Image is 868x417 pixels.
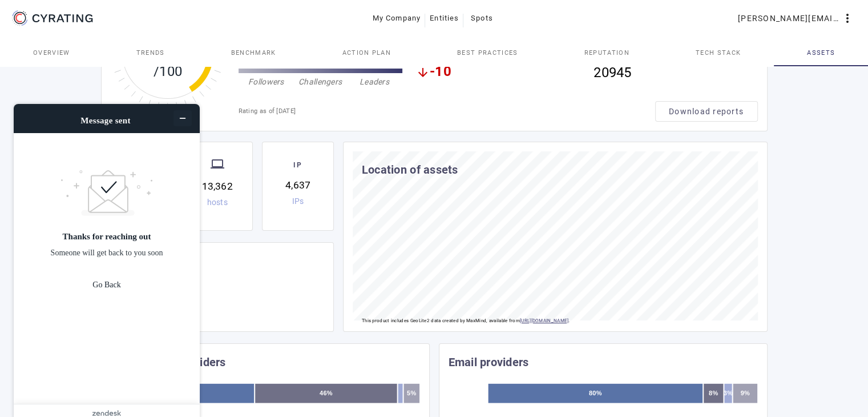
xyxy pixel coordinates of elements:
span: Overview [33,50,70,56]
span: Benchmark [231,50,276,56]
div: hosts [207,198,228,206]
div: 20945 [594,58,757,87]
mat-card-title: Location of assets [362,161,458,179]
div: IPs [292,197,304,205]
mat-icon: computer [211,157,224,171]
div: 13,362 [202,179,233,194]
p: This product includes GeoLite2 data created by MaxMind, available from . [362,315,570,327]
mat-card-title: Nameserver providers [111,353,226,371]
span: Tech Stack [696,50,741,56]
span: Entities [430,9,459,27]
mat-card-title: Email providers [449,353,529,371]
span: Action Plan [342,50,391,56]
span: Support [23,8,64,18]
tspan: /100 [153,63,181,79]
span: My Company [373,9,421,27]
span: [PERSON_NAME][EMAIL_ADDRESS][DOMAIN_NAME] [738,9,841,27]
span: Download reports [669,106,744,117]
span: Assets [807,50,835,56]
h2: Thanks for reaching out [51,142,163,151]
button: Entities [425,8,463,29]
mat-icon: more_vert [841,11,854,25]
button: Minimize widget [173,20,192,36]
span: IP [291,159,305,173]
button: Spots [463,8,500,29]
button: Download reports [655,101,758,122]
li: [DOMAIN_NAME] [119,302,324,313]
cr-card: Location of assets [343,142,768,332]
span: Spots [471,9,493,27]
div: 4,637 [285,178,310,193]
li: [DOMAIN_NAME] [119,290,324,302]
div: Rating as of [DATE] [239,106,655,117]
g: CYRATING [33,14,93,22]
span: Reputation [584,50,629,56]
cr-card: Main domains [101,241,334,342]
p: Someone will get back to you soon [51,158,163,167]
button: [PERSON_NAME][EMAIL_ADDRESS][DOMAIN_NAME] [733,8,859,29]
li: [DOMAIN_NAME] [119,279,324,290]
span: -10 [430,66,451,79]
div: Challengers [293,76,348,87]
span: Best practices [457,50,518,56]
button: Go Back [92,184,120,206]
a: [URL][DOMAIN_NAME] [520,318,568,323]
span: Trends [136,50,165,56]
div: Followers [239,76,293,87]
button: My Company [368,8,426,29]
h1: Message sent [54,24,158,37]
mat-icon: arrow_downward [416,66,430,79]
div: Leaders [348,76,402,87]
